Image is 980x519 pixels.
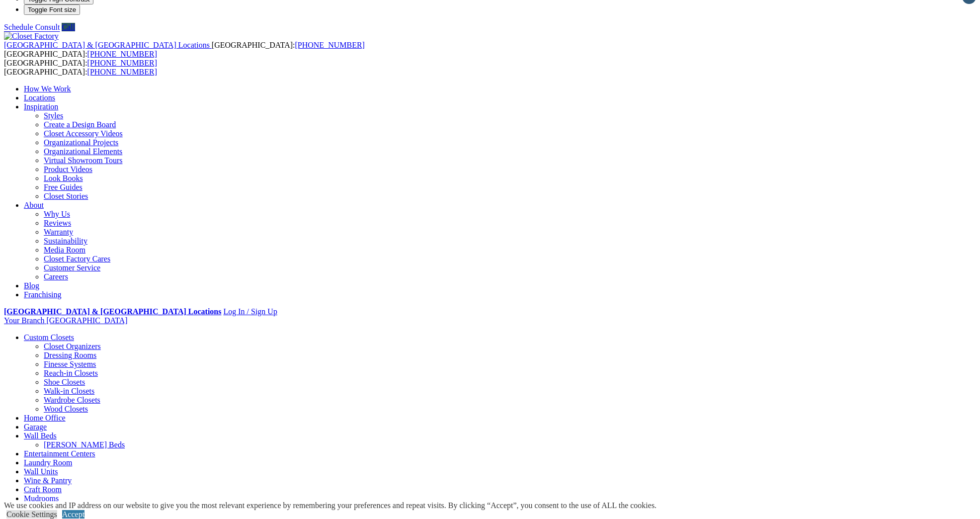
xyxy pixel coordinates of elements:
a: Your Branch [GEOGRAPHIC_DATA] [4,316,128,325]
a: Media Room [44,246,85,254]
a: Log In / Sign Up [223,307,277,316]
a: Entertainment Centers [24,449,95,458]
span: Your Branch [4,316,44,325]
a: Walk-in Closets [44,387,94,395]
a: Call [62,23,75,31]
a: Schedule Consult [4,23,60,31]
span: [GEOGRAPHIC_DATA]: [GEOGRAPHIC_DATA]: [4,41,365,58]
span: Toggle Font size [28,6,76,13]
a: Warranty [44,228,73,236]
a: Careers [44,272,68,281]
a: [GEOGRAPHIC_DATA] & [GEOGRAPHIC_DATA] Locations [4,41,212,49]
a: Custom Closets [24,333,74,342]
a: Wood Closets [44,405,88,413]
button: Toggle Font size [24,4,80,15]
span: [GEOGRAPHIC_DATA]: [GEOGRAPHIC_DATA]: [4,59,157,76]
a: Wine & Pantry [24,476,72,485]
a: Finesse Systems [44,360,96,368]
div: We use cookies and IP address on our website to give you the most relevant experience by remember... [4,501,656,510]
a: Create a Design Board [44,120,116,129]
a: [PHONE_NUMBER] [87,68,157,76]
a: Cookie Settings [6,510,57,519]
a: Laundry Room [24,458,72,467]
a: Product Videos [44,165,92,173]
a: Accept [62,510,84,519]
span: [GEOGRAPHIC_DATA] & [GEOGRAPHIC_DATA] Locations [4,41,210,49]
a: About [24,201,44,209]
a: Closet Accessory Videos [44,129,123,138]
a: Why Us [44,210,70,218]
a: Blog [24,281,39,290]
a: Reviews [44,219,71,227]
a: Closet Factory Cares [44,255,110,263]
a: Organizational Elements [44,147,122,156]
a: Locations [24,93,55,102]
a: Inspiration [24,102,58,111]
span: [GEOGRAPHIC_DATA] [46,316,127,325]
a: Dressing Rooms [44,351,96,359]
a: Organizational Projects [44,138,118,147]
a: Franchising [24,290,62,299]
a: [PHONE_NUMBER] [295,41,364,49]
a: [PERSON_NAME] Beds [44,440,125,449]
a: Virtual Showroom Tours [44,156,123,165]
a: Sustainability [44,237,87,245]
a: Customer Service [44,263,100,272]
a: [PHONE_NUMBER] [87,50,157,58]
a: Home Office [24,414,66,422]
a: [PHONE_NUMBER] [87,59,157,67]
a: Craft Room [24,485,62,494]
img: Closet Factory [4,32,59,41]
a: Styles [44,111,63,120]
a: Garage [24,423,47,431]
a: Wall Beds [24,432,57,440]
a: Wardrobe Closets [44,396,100,404]
a: How We Work [24,85,71,93]
a: Wall Units [24,467,58,476]
a: Free Guides [44,183,82,191]
a: Shoe Closets [44,378,85,386]
a: Closet Stories [44,192,88,200]
a: Closet Organizers [44,342,101,350]
a: [GEOGRAPHIC_DATA] & [GEOGRAPHIC_DATA] Locations [4,307,221,316]
a: Mudrooms [24,494,59,503]
a: Look Books [44,174,83,182]
a: Reach-in Closets [44,369,98,377]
